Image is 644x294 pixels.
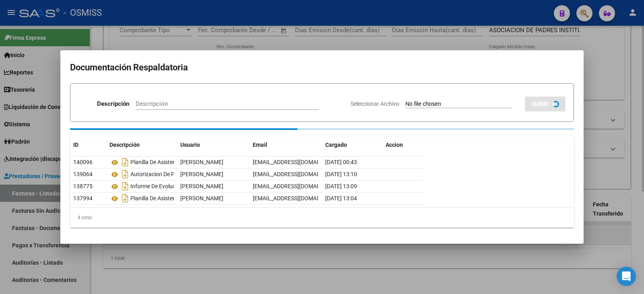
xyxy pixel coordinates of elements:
div: Informe De Evolucion Semestral_2 [109,180,174,193]
datatable-header-cell: Usuario [177,136,250,154]
div: 4 total [70,208,574,228]
span: Usuario [180,142,200,148]
span: [EMAIL_ADDRESS][DOMAIN_NAME] [253,183,342,189]
span: Descripción [109,142,140,148]
span: Seleccionar Archivo [351,101,399,107]
span: Email [253,142,267,148]
span: [PERSON_NAME] [180,183,223,189]
span: [PERSON_NAME] [180,159,223,165]
span: [PERSON_NAME] [180,195,223,201]
span: [EMAIL_ADDRESS][DOMAIN_NAME] [253,159,342,165]
span: [EMAIL_ADDRESS][DOMAIN_NAME] [253,171,342,177]
span: [DATE] 13:10 [325,171,357,177]
i: Descargar documento [120,180,130,193]
span: 137994 [73,195,93,201]
datatable-header-cell: Descripción [106,136,177,154]
datatable-header-cell: Cargado [322,136,382,154]
div: Planilla De Asistencia_3 [109,192,174,205]
div: Autorizacion De Practica_1 [109,168,174,181]
datatable-header-cell: ID [70,136,106,154]
span: 140096 [73,159,93,165]
i: Descargar documento [120,168,130,181]
span: [DATE] 00:43 [325,159,357,165]
span: [DATE] 13:09 [325,183,357,189]
span: ID [73,142,78,148]
p: Descripción [97,99,129,109]
div: Planilla De Asistencia_3 [109,156,174,169]
datatable-header-cell: Accion [382,136,423,154]
i: Descargar documento [120,192,130,205]
span: 139064 [73,171,93,177]
span: SUBIR [531,101,549,108]
datatable-header-cell: Email [250,136,322,154]
i: Descargar documento [120,156,130,169]
span: Cargado [325,142,347,148]
span: [DATE] 13:04 [325,195,357,201]
span: 138775 [73,183,93,189]
span: [PERSON_NAME] [180,171,223,177]
div: Open Intercom Messenger [617,267,636,286]
span: Accion [386,142,403,148]
h2: Documentación Respaldatoria [70,60,574,75]
span: [EMAIL_ADDRESS][DOMAIN_NAME] [253,195,342,201]
button: SUBIR [525,97,566,111]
